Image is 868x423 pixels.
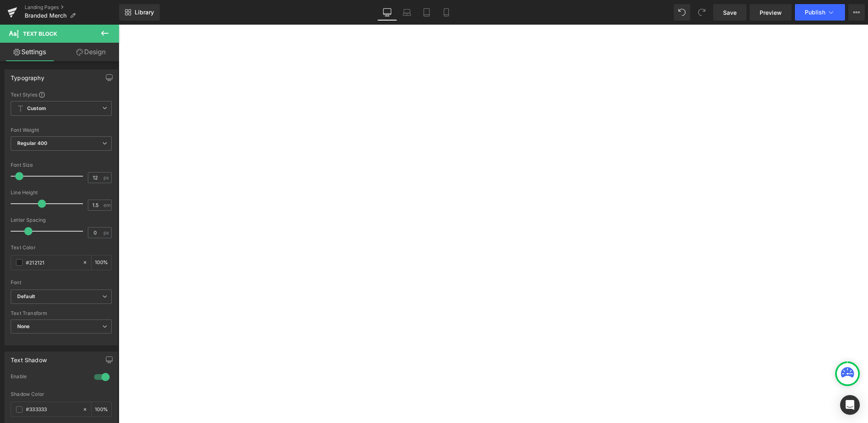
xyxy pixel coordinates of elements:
[135,9,154,16] span: Library
[11,352,47,363] div: Text Shadow
[103,175,110,180] span: px
[17,293,35,300] i: Default
[92,402,111,416] div: %
[417,4,436,21] a: Tablet
[25,4,119,11] a: Landing Pages
[26,258,78,267] input: Color
[693,4,710,21] button: Redo
[11,70,44,81] div: Typography
[436,4,456,21] a: Mobile
[11,91,112,98] div: Text Styles
[11,280,112,285] div: Font
[25,12,67,19] span: Branded Merch
[103,230,110,235] span: px
[11,162,112,168] div: Font Size
[11,190,112,195] div: Line Height
[805,9,825,16] span: Publish
[11,373,86,382] div: Enable
[397,4,417,21] a: Laptop
[27,105,46,112] b: Custom
[674,4,690,21] button: Undo
[23,30,57,37] span: Text Block
[723,8,737,17] span: Save
[11,245,112,251] div: Text Color
[119,4,160,21] a: New Library
[103,202,110,208] span: em
[11,217,112,223] div: Letter Spacing
[848,4,865,21] button: More
[92,255,111,270] div: %
[61,43,121,61] a: Design
[11,127,112,133] div: Font Weight
[11,391,112,397] div: Shadow Color
[760,8,782,17] span: Preview
[11,310,112,316] div: Text Transform
[750,4,792,21] a: Preview
[17,140,48,146] b: Regular 400
[377,4,397,21] a: Desktop
[840,395,860,415] div: Open Intercom Messenger
[26,405,78,414] input: Color
[795,4,845,21] button: Publish
[17,323,30,329] b: None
